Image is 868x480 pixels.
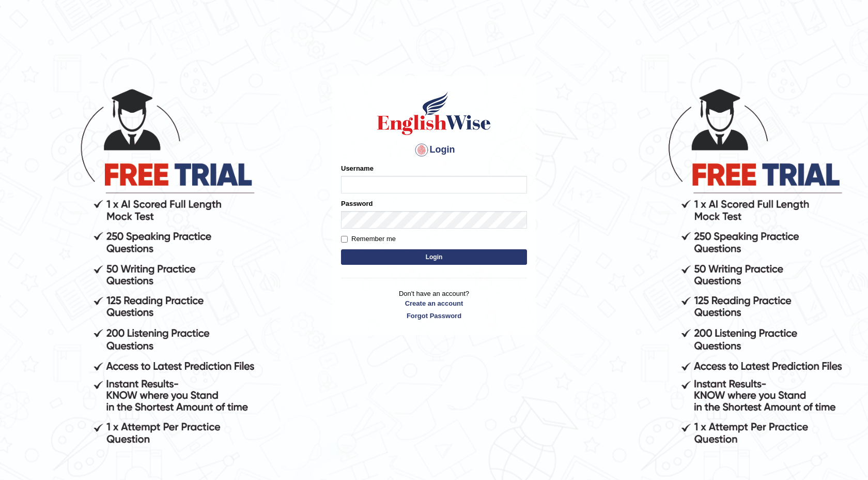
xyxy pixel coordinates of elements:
[341,236,348,243] input: Remember me
[341,142,527,158] h4: Login
[341,234,396,244] label: Remember me
[341,163,374,173] label: Username
[341,311,527,321] a: Forgot Password
[341,289,527,321] p: Don't have an account?
[341,298,527,308] a: Create an account
[375,90,493,137] img: Logo of English Wise sign in for intelligent practice with AI
[341,249,527,265] button: Login
[341,199,373,208] label: Password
